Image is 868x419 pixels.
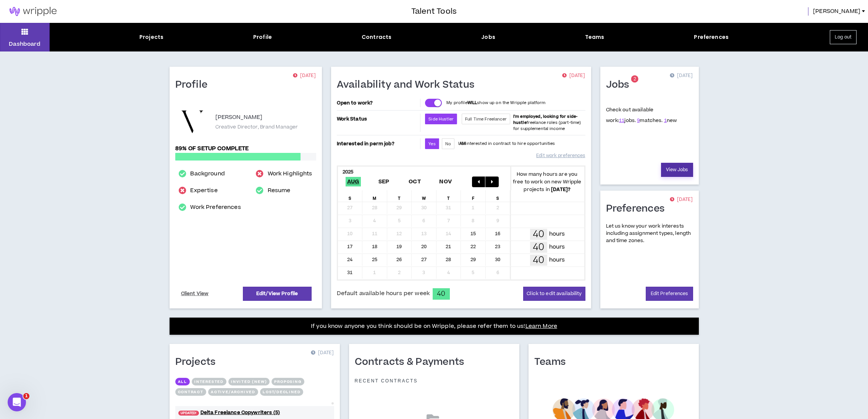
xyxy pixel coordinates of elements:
[438,177,453,186] span: Nov
[428,141,435,147] span: Yes
[436,190,461,202] div: T
[461,190,486,202] div: F
[337,100,419,106] p: Open to work?
[411,6,457,17] h3: Talent Tools
[694,33,729,41] div: Preferences
[190,203,241,212] a: Work Preferences
[661,163,693,177] a: View Jobs
[562,72,585,80] p: [DATE]
[272,378,304,385] button: Proposing
[606,203,671,215] h1: Preferences
[446,100,545,106] p: My profile show up on the Wripple platform
[549,243,565,251] p: hours
[338,190,363,202] div: S
[510,170,584,193] p: How many hours are you free to work on new Wripple projects in
[243,287,312,301] a: Edit/View Profile
[192,378,226,385] button: Interested
[670,72,693,80] p: [DATE]
[9,40,40,48] p: Dashboard
[549,256,565,264] p: hours
[664,117,677,124] span: new
[637,117,640,124] a: 9
[513,114,577,125] b: I'm employed, looking for side-hustle
[458,141,555,147] p: I interested in contract to hire opportunities
[523,287,585,301] button: Click to edit availability
[407,177,422,186] span: Oct
[190,169,225,178] a: Background
[362,190,387,202] div: M
[311,349,334,357] p: [DATE]
[23,393,29,399] span: 1
[215,113,263,122] p: [PERSON_NAME]
[481,33,495,41] div: Jobs
[606,106,677,124] p: Check out available work:
[180,287,210,300] a: Client View
[412,190,436,202] div: W
[664,117,667,124] a: 1
[311,322,557,331] p: If you know anyone you think should be on Wripple, please refer them to us!
[228,378,270,385] button: Invited (new)
[343,169,354,175] b: 2025
[215,124,298,130] p: Creative Director, Brand Manager
[253,33,272,41] div: Profile
[619,117,636,124] span: jobs.
[551,186,571,193] b: [DATE] ?
[8,393,26,411] iframe: Intercom live chat
[175,79,213,91] h1: Profile
[459,141,466,146] strong: AM
[175,144,316,153] p: 89% of setup complete
[634,76,636,82] span: 2
[536,149,585,162] a: Edit work preferences
[337,79,480,91] h1: Availability and Work Status
[175,409,334,416] a: UPDATED!Delta Freelance Copywriters (5)
[619,117,624,124] a: 11
[190,186,217,195] a: Expertise
[175,104,210,139] div: Anduin V.
[525,322,557,330] a: Learn More
[465,116,507,122] span: Full Time Freelancer
[631,75,638,83] sup: 2
[445,141,451,147] span: No
[387,190,412,202] div: T
[513,114,581,132] span: freelance roles (part-time) for supplemental income
[585,33,605,41] div: Teams
[813,7,860,16] span: [PERSON_NAME]
[268,169,312,178] a: Work Highlights
[362,33,391,41] div: Contracts
[178,411,199,416] span: UPDATED!
[355,378,418,384] p: Recent Contracts
[268,186,291,195] a: Resume
[646,287,693,301] a: Edit Preferences
[670,196,693,204] p: [DATE]
[175,356,221,368] h1: Projects
[260,388,303,396] button: Lost/Declined
[830,30,857,44] button: Log out
[175,378,190,385] button: All
[549,230,565,238] p: hours
[346,177,361,186] span: Aug
[486,190,511,202] div: S
[337,138,419,149] p: Interested in perm job?
[175,388,206,396] button: Contract
[467,100,477,106] strong: WILL
[606,79,635,91] h1: Jobs
[337,289,430,298] span: Default available hours per week
[637,117,663,124] span: matches.
[606,223,693,245] p: Let us know your work interests including assignment types, length and time zones.
[293,72,316,80] p: [DATE]
[337,114,419,124] p: Work Status
[534,356,572,368] h1: Teams
[139,33,163,41] div: Projects
[377,177,391,186] span: Sep
[208,388,258,396] button: Active/Archived
[355,356,470,368] h1: Contracts & Payments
